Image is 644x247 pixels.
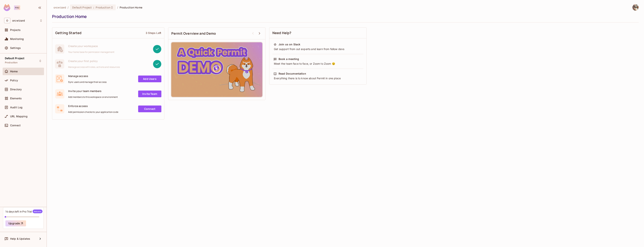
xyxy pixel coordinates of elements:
[68,66,120,69] span: Manage access with roles, actions and resources
[632,4,639,10] img: Yuxi Hou
[68,96,118,99] span: Add members to this workspace or environment
[68,44,114,48] span: Create your workspace
[10,97,22,100] span: Elements
[138,91,161,97] a: Invite Team
[4,18,10,23] span: O
[10,88,22,91] span: Directory
[279,43,300,46] div: Join us on Slack
[12,19,25,22] span: Workspace: orcwizard
[10,115,28,118] span: URL Mapping
[10,79,18,82] span: Policy
[52,14,637,19] div: Production Home
[68,104,118,108] span: Enforce access
[5,57,24,60] span: Default Project
[4,4,10,11] img: SReyMgAAAABJRU5ErkJggg==
[138,106,161,112] a: Connect
[5,220,26,226] button: Upgrade
[10,237,30,240] span: Help & Updates
[10,124,21,127] span: Connect
[96,6,110,9] span: Production
[274,76,362,80] div: Everything there is to know about Permit in one place
[272,31,291,35] span: Need Help?
[14,5,20,10] div: Pro
[68,59,120,63] span: Create your first policy
[54,6,66,9] span: the active workspace
[10,46,21,49] span: Settings
[120,6,142,9] span: Production Home
[146,31,161,35] div: 3 Steps Left
[72,6,92,9] span: Default Project
[138,76,161,82] a: Add Users
[274,62,362,66] div: Meet the team face to face, or Zoom to Zoom 😉
[93,6,94,9] span: :
[68,111,118,114] span: Add permission checks to your application code
[68,6,69,9] li: /
[171,31,216,36] span: Permit Overview and Demo
[68,89,118,93] span: Invite your team members
[68,51,114,54] span: Your home base for permission management
[55,31,81,35] span: Getting Started
[68,74,107,78] span: Manage access
[274,47,362,51] div: Get support from out experts and learn from fellow devs
[117,6,118,9] li: /
[68,81,107,84] span: Sync users and manage their access
[10,70,18,73] span: Home
[10,106,22,109] span: Audit Log
[279,72,306,76] div: Read Documentation
[10,28,21,31] span: Projects
[5,210,42,213] div: 14 days left in Pro Trial
[279,57,299,61] div: Book a meeting
[10,37,24,40] span: Monitoring
[5,61,18,64] span: Production
[33,210,42,213] span: Welcome!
